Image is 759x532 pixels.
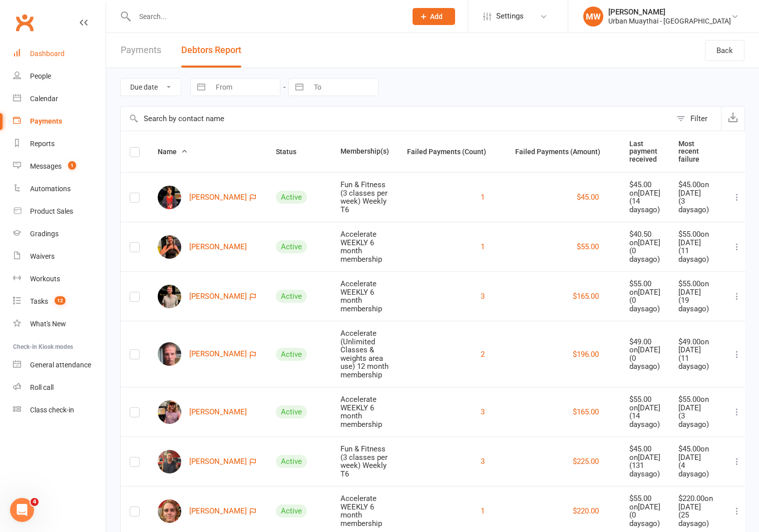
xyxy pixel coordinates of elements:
div: ( 14 days ago) [629,197,660,214]
div: Product Sales [30,207,73,215]
div: Active [276,191,307,204]
input: Search... [132,10,400,24]
div: Accelerate WEEKLY 6 month membership [340,280,389,313]
div: Active [276,240,307,253]
button: $55.00 [577,241,599,253]
input: From [210,79,280,96]
div: The red X indicates outstanding payments, but if you've checked and marked all failed payments as... [8,114,192,293]
a: Max Gilbert[PERSON_NAME] [158,285,247,308]
div: ( 3 days ago) [678,197,713,214]
button: 3 [481,290,485,302]
div: Active [276,405,307,418]
button: 1 [481,241,485,253]
div: Messages [30,162,62,170]
div: Active [276,290,307,303]
div: Payments [30,117,62,125]
a: Source reference 8618088: [148,249,156,257]
div: $45.00 on [DATE] [678,445,713,461]
button: Failed Payments (Amount) [515,146,611,158]
div: $40.50 on [DATE] [629,230,660,247]
div: ( 14 days ago) [629,412,660,428]
div: $55.00 on [DATE] [678,280,713,296]
button: go back [7,4,26,23]
button: Home [157,4,176,23]
div: ( 4 days ago) [678,461,713,478]
a: Gradings [13,223,106,245]
div: I have done that and there are no outstanding payments yet the red x remains [36,64,192,106]
a: Dashboard [13,43,106,65]
img: Kerry Fitzgibbon [158,235,181,259]
button: Failed Payments (Count) [407,146,497,158]
a: Jahmal Hansen[PERSON_NAME] [158,342,247,366]
button: $45.00 [577,191,599,203]
div: Was that helpful? [8,34,85,56]
th: Last payment received [620,131,669,172]
button: 3 [481,406,485,418]
span: Failed Payments (Count) [407,148,497,156]
div: Gradings [30,230,59,238]
div: ( 11 days ago) [678,247,713,263]
button: 1 [481,505,485,517]
a: Reports [13,133,106,155]
div: General attendance [30,361,91,369]
div: Was that helpful? [8,293,85,315]
img: Max Gilbert [158,285,181,308]
button: Add [413,8,455,25]
a: Back [705,40,744,61]
span: Add [430,13,443,21]
div: Urban Muaythai - [GEOGRAPHIC_DATA] [608,17,731,26]
a: Roll call [13,376,106,399]
button: Name [158,146,188,158]
div: $49.00 on [DATE] [629,338,660,354]
div: Fun & Fitness (3 classes per week) Weekly T6 [340,445,389,478]
a: Kaleb Hook[PERSON_NAME] [158,499,247,523]
a: Kerry Fitzgibbon[PERSON_NAME] [158,235,247,259]
div: $49.00 on [DATE] [678,338,713,354]
div: Class check-in [30,406,74,414]
div: Roll call [30,383,54,391]
div: $55.00 on [DATE] [678,230,713,247]
button: Status [276,146,307,158]
div: Reports [30,140,55,148]
div: ( 3 days ago) [678,412,713,428]
div: $55.00 on [DATE] [629,280,660,296]
div: Workouts [30,275,60,283]
img: Sebastian Dark [158,186,181,209]
div: [PERSON_NAME] [608,8,731,17]
a: Workouts [13,268,106,290]
textarea: Message… [9,307,192,324]
div: Accelerate (Unlimited Classes & weights area use) 12 month membership [340,329,389,379]
div: Was that helpful? [16,299,77,309]
div: ( 0 days ago) [629,296,660,313]
img: Kaleb Hook [158,499,181,523]
button: Debtors Report [181,33,241,68]
span: Settings [496,5,524,28]
div: Toby says… [8,293,192,337]
a: Source reference 144642: [101,214,109,222]
a: Clubworx [12,10,37,35]
div: Was that helpful? [16,40,77,50]
a: Payments [13,110,106,133]
div: $220.00 on [DATE] [678,494,713,511]
button: 2 [481,348,485,360]
span: Name [158,148,188,156]
div: Active [276,455,307,468]
div: Tasks [30,297,48,305]
div: Dashboard [30,50,65,58]
div: $45.00 on [DATE] [678,181,713,197]
span: Failed Payments (Amount) [515,148,611,156]
input: Search by contact name [121,107,671,131]
div: Melissa says… [8,64,192,114]
span: 12 [55,296,66,305]
button: 1 [481,191,485,203]
div: Active [276,348,307,361]
button: Filter [671,107,721,131]
div: $55.00 on [DATE] [629,494,660,511]
div: People [30,72,51,80]
th: Most recent failure [669,131,722,172]
div: $45.00 on [DATE] [629,181,660,197]
img: Stevie Holland [158,450,181,473]
div: Accelerate WEEKLY 6 month membership [340,494,389,527]
img: Benjamin Hickman [158,400,181,424]
div: Toby says… [8,114,192,294]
